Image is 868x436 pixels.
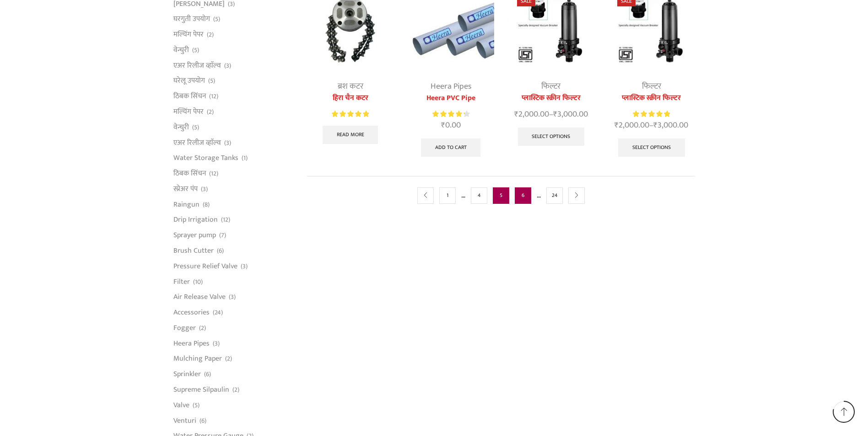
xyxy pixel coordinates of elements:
a: Heera PVC Pipe [407,93,494,104]
a: Fogger [173,320,196,335]
span: ₹ [441,118,445,132]
a: Air Release Valve [173,289,226,305]
span: ₹ [514,107,518,121]
span: (5) [193,401,199,410]
span: (3) [213,339,220,348]
a: फिल्टर [642,80,661,93]
span: Rated out of 5 [432,109,465,119]
a: घरेलू उपयोग [173,73,205,89]
a: Sprinkler [173,367,201,382]
a: Raingun [173,197,199,212]
div: Rated 4.44 out of 5 [432,109,469,119]
span: (2) [207,30,214,39]
a: एअर रिलीज व्हाॅल्व [173,58,221,73]
a: Water Storage Tanks [173,150,238,166]
span: ₹ [553,107,557,121]
a: Brush Cutter [173,243,214,259]
span: (5) [213,15,220,24]
span: – [508,108,594,121]
div: Rated 5.00 out of 5 [332,109,369,119]
bdi: 2,000.00 [514,107,549,121]
a: प्लास्टिक स्क्रीन फिल्टर [608,93,695,104]
span: (3) [229,292,236,302]
span: (6) [204,370,211,379]
a: Valve [173,397,189,413]
span: (12) [209,169,218,178]
span: (3) [241,262,248,271]
div: Rated 5.00 out of 5 [633,109,670,119]
a: एअर रिलीज व्हाॅल्व [173,135,221,150]
bdi: 3,000.00 [653,118,688,132]
a: स्प्रेअर पंप [173,181,198,197]
a: ब्रश कटर [338,80,363,93]
a: ठिबक सिंचन [173,89,206,104]
a: Page 24 [546,187,563,204]
span: (10) [193,277,203,287]
span: ₹ [653,118,658,132]
a: फिल्टर [541,80,561,93]
bdi: 0.00 [441,118,461,132]
a: Select options for “प्लास्टिक स्क्रीन फिल्टर” [518,128,585,146]
a: Filter [173,274,190,289]
a: Accessories [173,305,210,320]
a: प्लास्टिक स्क्रीन फिल्टर [508,93,594,104]
a: घरगुती उपयोग [173,11,210,27]
span: (3) [201,185,208,194]
span: (1) [242,154,248,163]
a: हिरा चैन कटर [307,93,394,104]
span: (5) [192,46,199,55]
a: Supreme Silpaulin [173,382,229,398]
a: Select options for “प्लास्टिक स्क्रीन फिल्टर” [618,138,685,157]
span: (8) [203,200,210,209]
a: Page 4 [471,187,487,204]
span: (6) [199,416,206,425]
a: Pressure Relief Valve [173,258,237,274]
span: (24) [213,308,223,317]
span: Rated out of 5 [633,109,670,119]
span: (5) [208,76,215,85]
a: Mulching Paper [173,351,222,367]
a: ठिबक सिंचन [173,166,206,181]
bdi: 3,000.00 [553,107,588,121]
span: (2) [225,354,232,363]
a: मल्चिंग पेपर [173,27,204,43]
span: … [461,189,465,201]
span: (3) [224,61,231,70]
a: Drip Irrigation [173,212,218,228]
span: ₹ [615,118,619,132]
span: (2) [199,324,206,333]
span: (6) [217,246,224,255]
a: मल्चिंग पेपर [173,104,204,119]
nav: Product Pagination [307,176,695,215]
a: Sprayer pump [173,228,216,243]
span: (2) [232,385,239,394]
bdi: 2,000.00 [615,118,649,132]
a: वेन्चुरी [173,42,189,58]
span: (2) [207,107,214,117]
a: Page 6 [515,187,531,204]
span: Rated out of 5 [332,109,369,119]
span: (12) [221,215,230,224]
a: वेन्चुरी [173,119,189,135]
a: Heera Pipes [173,335,210,351]
span: Page 5 [493,187,509,204]
span: (5) [192,123,199,132]
span: … [537,189,541,201]
span: (3) [224,138,231,148]
a: Page 1 [439,187,456,204]
a: Venturi [173,413,196,428]
a: Add to cart: “Heera PVC Pipe” [421,138,481,157]
span: (12) [209,92,218,101]
span: (7) [219,231,226,240]
a: Read more about “हिरा चैन कटर” [323,126,378,144]
span: – [608,119,695,132]
a: Heera Pipes [431,80,471,93]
